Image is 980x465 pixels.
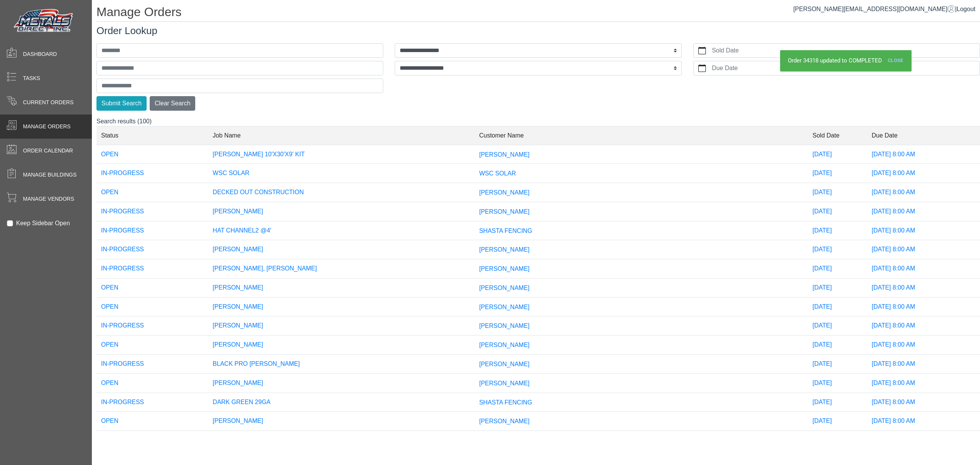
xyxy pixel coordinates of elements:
td: OPEN [96,373,208,393]
td: [DATE] 8:00 AM [867,431,980,450]
td: [DATE] 8:00 AM [867,259,980,278]
td: HAT CHANNEL2 @4' [208,221,475,240]
span: [PERSON_NAME] [479,361,530,367]
td: [DATE] 8:00 AM [867,240,980,259]
td: [DATE] 8:00 AM [867,393,980,412]
td: [PERSON_NAME] [208,278,475,297]
button: Clear Search [150,96,195,111]
td: [DATE] [808,221,867,240]
td: [DATE] 8:00 AM [867,316,980,336]
td: [DATE] [808,278,867,297]
td: [PERSON_NAME] [208,297,475,316]
svg: calendar [698,64,706,72]
td: BLACK PRO [PERSON_NAME] [208,355,475,374]
td: [PERSON_NAME] 10'X30'X9' KIT [208,145,475,164]
span: [PERSON_NAME] [479,303,530,310]
td: IN-PROGRESS [96,355,208,374]
span: Tasks [23,74,40,82]
span: Dashboard [23,50,57,58]
h3: Order Lookup [96,25,980,37]
td: Due Date [867,126,980,145]
td: [PERSON_NAME] [208,240,475,259]
td: [DATE] [808,164,867,183]
span: [PERSON_NAME] [479,323,530,329]
td: IN-PROGRESS [96,259,208,278]
span: [PERSON_NAME] [479,189,530,196]
td: OPEN [96,278,208,297]
td: [DATE] [808,297,867,316]
button: Submit Search [96,96,147,111]
td: [DATE] [808,373,867,393]
td: Job Name [208,126,475,145]
span: Logout [957,6,975,12]
button: calendar [694,61,710,75]
span: Order Calendar [23,147,73,155]
td: WSC SOLAR [208,164,475,183]
td: [DATE] [808,336,867,355]
label: Due Date [710,61,980,75]
div: Search results (100) [96,117,980,432]
td: [DATE] 8:00 AM [867,336,980,355]
td: IN-PROGRESS [96,221,208,240]
td: [DATE] 8:00 AM [867,202,980,221]
td: IN-PROGRESS [96,202,208,221]
td: [DATE] [808,412,867,431]
td: [DATE] [808,431,867,450]
td: [DATE] 8:00 AM [867,297,980,316]
td: OPEN [96,297,208,316]
span: [PERSON_NAME] [479,265,530,272]
span: [PERSON_NAME] [479,418,530,424]
a: Close [885,54,906,67]
h1: Manage Orders [96,5,980,22]
span: [PERSON_NAME] [479,246,530,253]
img: Metals Direct Inc Logo [11,7,77,35]
span: SHASTA FENCING [479,399,532,405]
td: DARK GREEN 29GA [208,393,475,412]
svg: calendar [698,47,706,54]
td: Sold Date [808,126,867,145]
td: OPEN [96,336,208,355]
td: [PERSON_NAME] [208,316,475,336]
td: [PERSON_NAME] [208,412,475,431]
span: SHASTA FENCING [479,227,532,234]
td: [DATE] [808,240,867,259]
td: [DATE] 8:00 AM [867,355,980,374]
td: [DATE] [808,393,867,412]
td: [DATE] [808,259,867,278]
td: READY [96,431,208,450]
td: [DATE] 8:00 AM [867,278,980,297]
td: [DATE] 8:00 AM [867,373,980,393]
td: [PERSON_NAME] [208,202,475,221]
td: OPEN [96,412,208,431]
td: [DATE] 8:00 AM [867,183,980,202]
span: [PERSON_NAME] [479,342,530,348]
span: WSC SOLAR [479,170,516,177]
td: OPEN [96,183,208,202]
td: [DATE] [808,202,867,221]
span: Manage Vendors [23,195,74,203]
td: [DATE] [808,145,867,164]
td: IN-PROGRESS [96,393,208,412]
span: Manage Orders [23,123,70,131]
td: [DATE] 8:00 AM [867,221,980,240]
td: [DATE] 8:00 AM [867,164,980,183]
span: [PERSON_NAME] [479,380,530,386]
button: calendar [694,44,710,57]
td: [PERSON_NAME] [208,336,475,355]
td: IN-PROGRESS [96,164,208,183]
td: [DATE] 8:00 AM [867,412,980,431]
td: [DATE] [808,316,867,336]
td: [DATE] 8:00 AM [867,145,980,164]
td: DECKED OUT CONSTRUCTION [208,183,475,202]
td: [DATE] [808,183,867,202]
div: | [793,5,975,14]
span: [PERSON_NAME] [479,285,530,291]
span: Current Orders [23,98,73,106]
td: [PERSON_NAME], [PERSON_NAME] [208,259,475,278]
td: BLUE TRIM [208,431,475,450]
a: [PERSON_NAME][EMAIL_ADDRESS][DOMAIN_NAME] [793,6,955,12]
div: Order 34318 updated to COMPLETED [780,50,911,71]
td: Customer Name [475,126,808,145]
td: OPEN [96,145,208,164]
